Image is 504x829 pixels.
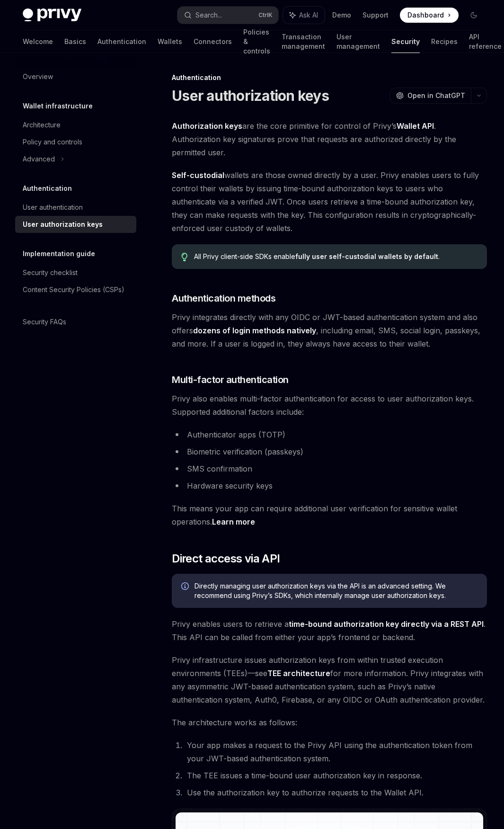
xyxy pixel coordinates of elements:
a: Demo [332,10,351,20]
a: Welcome [23,30,53,53]
li: Your app makes a request to the Privy API using the authentication token from your JWT-based auth... [184,739,487,765]
a: Authorization keys [172,121,242,131]
strong: fully user self-custodial wallets by default [295,252,438,260]
a: Security FAQs [15,313,136,330]
span: Direct access via API [172,551,280,566]
a: dozens of login methods natively [193,326,316,336]
span: Authentication methods [172,292,275,305]
span: wallets are those owned directly by a user. Privy enables users to fully control their wallets by... [172,169,487,235]
div: Content Security Policies (CSPs) [23,284,124,295]
button: Ask AI [283,7,325,24]
a: Architecture [15,116,136,134]
a: Content Security Policies (CSPs) [15,281,136,298]
button: Toggle dark mode [466,8,481,23]
a: Recipes [431,30,458,53]
span: Multi-factor authentication [172,373,289,386]
li: Biometric verification (passkeys) [172,445,487,458]
span: Privy integrates directly with any OIDC or JWT-based authentication system and also offers , incl... [172,311,487,350]
div: Authentication [172,73,487,82]
a: Dashboard [400,8,459,23]
a: API reference [469,30,502,53]
span: Privy enables users to retrieve a . This API can be called from either your app’s frontend or bac... [172,617,487,644]
span: Dashboard [407,10,444,20]
a: User management [336,30,380,53]
div: Security checklist [23,267,78,278]
h5: Implementation guide [23,248,95,259]
a: Overview [15,68,136,85]
div: Security FAQs [23,316,66,328]
span: Privy infrastructure issues authorization keys from within trusted execution environments (TEEs)—... [172,653,487,706]
span: Ask AI [299,10,318,20]
div: Advanced [23,153,55,165]
div: User authentication [23,202,83,213]
div: Architecture [23,119,61,131]
a: Basics [64,30,86,53]
a: Policy and controls [15,134,136,151]
a: Security [391,30,420,53]
li: SMS confirmation [172,462,487,475]
span: Directly managing user authorization keys via the API is an advanced setting. We recommend using ... [195,581,477,600]
strong: Self-custodial [172,170,224,180]
a: Security checklist [15,264,136,281]
h5: Wallet infrastructure [23,100,93,112]
div: Policy and controls [23,136,82,148]
div: Overview [23,71,53,82]
span: Open in ChatGPT [407,91,465,100]
h1: User authorization keys [172,87,329,104]
span: This means your app can require additional user verification for sensitive wallet operations. [172,502,487,528]
div: All Privy client-side SDKs enable . [194,252,477,261]
a: User authentication [15,199,136,216]
li: The TEE issues a time-bound user authorization key in response. [184,769,487,782]
strong: time-bound authorization key directly via a REST API [289,619,484,629]
li: Use the authorization key to authorize requests to the Wallet API. [184,786,487,799]
a: User authorization keys [15,216,136,233]
button: Open in ChatGPT [390,88,471,104]
span: Privy also enables multi-factor authentication for access to user authorization keys. Supported a... [172,392,487,419]
span: are the core primitive for control of Privy’s . Authorization key signatures prove that requests ... [172,119,487,159]
a: Wallet API [397,121,434,131]
img: dark logo [23,9,81,22]
a: TEE architecture [267,669,330,678]
a: Policies & controls [243,30,270,53]
div: User authorization keys [23,219,103,230]
a: Authentication [97,30,146,53]
a: Connectors [194,30,232,53]
a: Support [363,10,389,20]
li: Authenticator apps (TOTP) [172,428,487,441]
svg: Tip [181,253,188,261]
span: The architecture works as follows: [172,716,487,729]
a: Transaction management [282,30,325,53]
h5: Authentication [23,183,72,194]
li: Hardware security keys [172,479,487,492]
span: Ctrl K [258,11,273,19]
a: Wallets [158,30,182,53]
svg: Info [181,582,191,592]
a: Learn more [212,517,255,527]
button: Search...CtrlK [177,7,278,24]
div: Search... [195,9,222,21]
